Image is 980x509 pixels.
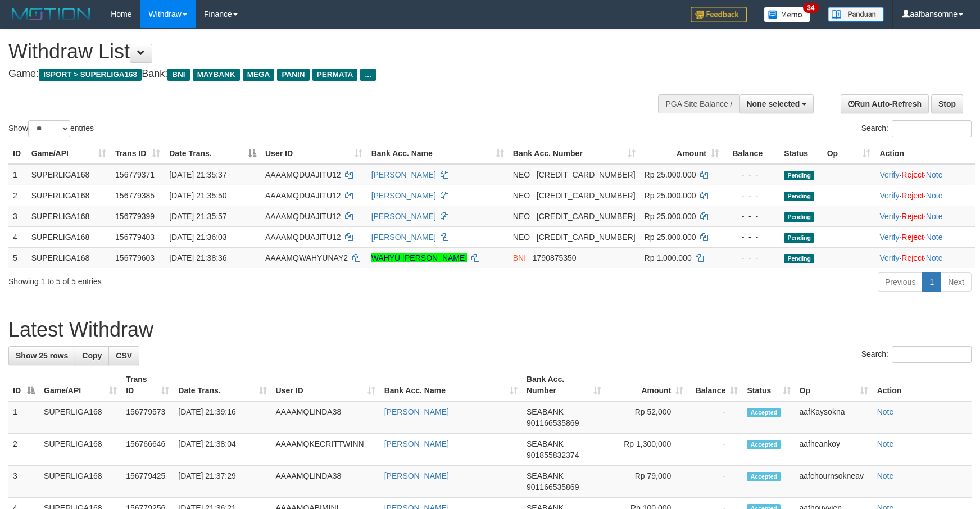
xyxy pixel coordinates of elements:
[784,171,814,180] span: Pending
[265,233,341,242] span: AAAAMQDUAJITU12
[877,407,894,416] a: Note
[513,212,530,221] span: NEO
[795,401,873,434] td: aafKaysokna
[371,170,436,179] a: [PERSON_NAME]
[747,408,781,417] span: Accepted
[27,185,111,206] td: SUPERLIGA168
[533,253,577,262] span: Copy 1790875350 to clipboard
[784,254,814,263] span: Pending
[901,170,924,179] a: Reject
[169,170,226,179] span: [DATE] 21:35:37
[243,69,275,81] span: MEGA
[901,191,924,200] a: Reject
[371,253,468,262] a: WAHYU [PERSON_NAME]
[384,439,449,448] a: [PERSON_NAME]
[764,7,811,22] img: Button%20Memo.svg
[169,233,226,242] span: [DATE] 21:36:03
[8,120,94,137] label: Show entries
[108,346,139,365] a: CSV
[784,233,814,243] span: Pending
[265,191,341,200] span: AAAAMQDUAJITU12
[877,439,894,448] a: Note
[384,407,449,416] a: [PERSON_NAME]
[8,6,94,22] img: MOTION_logo.png
[8,40,642,63] h1: Withdraw List
[39,401,121,434] td: SUPERLIGA168
[174,401,271,434] td: [DATE] 21:39:16
[8,369,39,401] th: ID: activate to sort column descending
[537,191,636,200] span: Copy 5859457140486971 to clipboard
[367,143,509,164] th: Bank Acc. Name: activate to sort column ascending
[8,226,27,247] td: 4
[277,69,309,81] span: PANIN
[892,346,972,363] input: Search:
[691,7,747,22] img: Feedback.jpg
[8,401,39,434] td: 1
[742,369,795,401] th: Status: activate to sort column ascending
[537,212,636,221] span: Copy 5859457140486971 to clipboard
[8,247,27,268] td: 5
[27,247,111,268] td: SUPERLIGA168
[645,212,696,221] span: Rp 25.000.000
[8,271,400,287] div: Showing 1 to 5 of 5 entries
[606,466,688,498] td: Rp 79,000
[658,94,739,113] div: PGA Site Balance /
[527,439,564,448] span: SEABANK
[271,466,380,498] td: AAAAMQLINDA38
[892,120,972,137] input: Search:
[728,231,775,243] div: - - -
[926,233,943,242] a: Note
[527,483,579,492] span: Copy 901166535869 to clipboard
[875,143,975,164] th: Action
[875,185,975,206] td: · ·
[645,253,692,262] span: Rp 1.000.000
[926,191,943,200] a: Note
[165,143,261,164] th: Date Trans.: activate to sort column descending
[82,351,102,360] span: Copy
[39,69,142,81] span: ISPORT > SUPERLIGA168
[8,206,27,226] td: 3
[688,401,742,434] td: -
[841,94,929,113] a: Run Auto-Refresh
[28,120,70,137] select: Showentries
[8,466,39,498] td: 3
[645,191,696,200] span: Rp 25.000.000
[879,191,899,200] a: Verify
[39,434,121,466] td: SUPERLIGA168
[39,369,121,401] th: Game/API: activate to sort column ascending
[779,143,822,164] th: Status
[926,170,943,179] a: Note
[8,434,39,466] td: 2
[901,212,924,221] a: Reject
[527,471,564,480] span: SEABANK
[878,272,923,292] a: Previous
[513,170,530,179] span: NEO
[537,233,636,242] span: Copy 5859457140486971 to clipboard
[360,69,375,81] span: ...
[115,191,155,200] span: 156779385
[747,440,781,449] span: Accepted
[728,252,775,263] div: - - -
[509,143,640,164] th: Bank Acc. Number: activate to sort column ascending
[27,164,111,185] td: SUPERLIGA168
[115,233,155,242] span: 156779403
[875,226,975,247] td: · ·
[121,401,174,434] td: 156779573
[271,401,380,434] td: AAAAMQLINDA38
[795,434,873,466] td: aafheankoy
[169,212,226,221] span: [DATE] 21:35:57
[926,253,943,262] a: Note
[193,69,240,81] span: MAYBANK
[265,253,348,262] span: AAAAMQWAHYUNAY2
[271,434,380,466] td: AAAAMQKECRITTWINN
[8,185,27,206] td: 2
[27,206,111,226] td: SUPERLIGA168
[174,466,271,498] td: [DATE] 21:37:29
[606,401,688,434] td: Rp 52,000
[527,451,579,460] span: Copy 901855832374 to clipboard
[739,94,814,113] button: None selected
[522,369,606,401] th: Bank Acc. Number: activate to sort column ascending
[784,192,814,201] span: Pending
[926,212,943,221] a: Note
[16,351,68,360] span: Show 25 rows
